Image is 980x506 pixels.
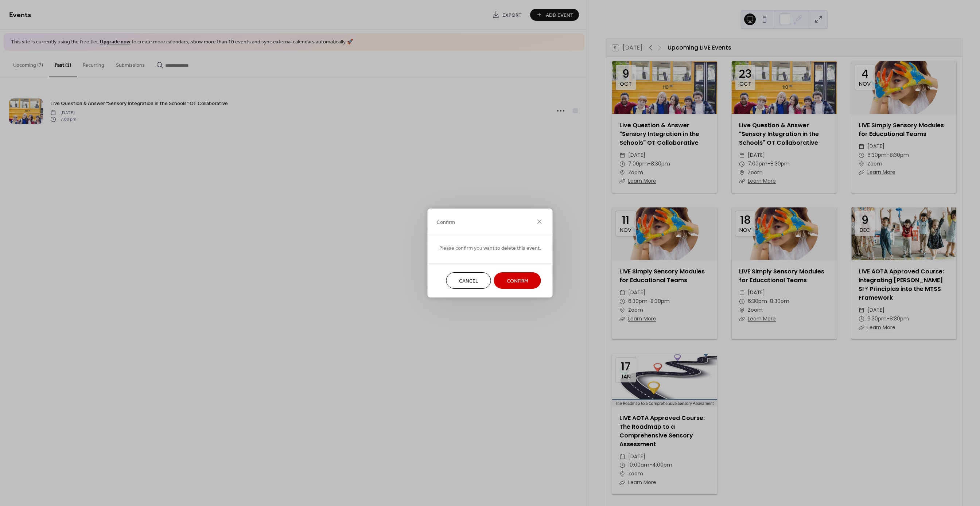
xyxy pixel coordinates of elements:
[494,272,541,289] button: Confirm
[446,272,491,289] button: Cancel
[439,245,541,252] span: Please confirm you want to delete this event.
[459,277,478,285] span: Cancel
[436,218,455,226] span: Confirm
[507,277,528,285] span: Confirm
